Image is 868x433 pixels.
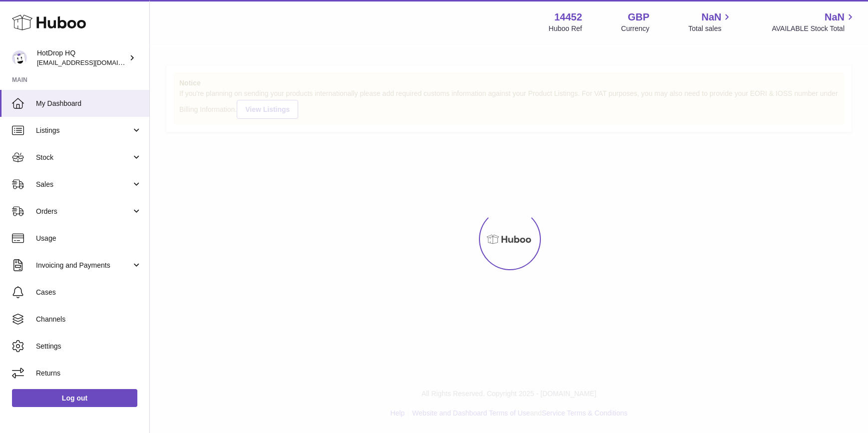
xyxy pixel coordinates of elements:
[554,10,582,24] strong: 14452
[688,24,733,33] span: Total sales
[772,10,856,33] a: NaN AVAILABLE Stock Total
[825,10,845,24] span: NaN
[36,342,142,351] span: Settings
[36,126,131,135] span: Listings
[36,153,131,162] span: Stock
[549,24,582,33] div: Huboo Ref
[37,48,127,67] div: HotDrop HQ
[36,180,131,189] span: Sales
[772,24,856,33] span: AVAILABLE Stock Total
[628,10,649,24] strong: GBP
[37,58,147,66] span: [EMAIL_ADDRESS][DOMAIN_NAME]
[36,261,131,270] span: Invoicing and Payments
[36,369,142,378] span: Returns
[36,288,142,297] span: Cases
[12,389,137,407] a: Log out
[36,207,131,216] span: Orders
[621,24,650,33] div: Currency
[36,315,142,324] span: Channels
[688,10,733,33] a: NaN Total sales
[36,234,142,243] span: Usage
[12,50,27,65] img: internalAdmin-14452@internal.huboo.com
[701,10,721,24] span: NaN
[36,99,142,108] span: My Dashboard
